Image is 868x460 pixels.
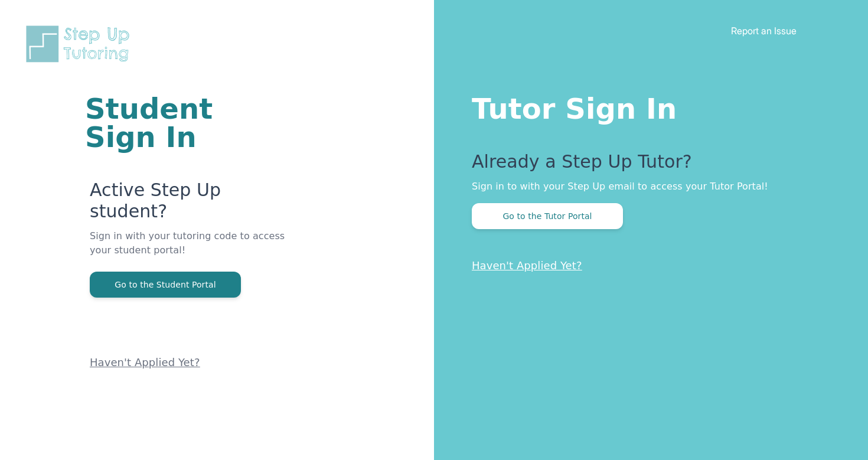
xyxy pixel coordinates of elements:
a: Report an Issue [731,25,797,37]
img: Step Up Tutoring horizontal logo [24,24,137,64]
p: Active Step Up student? [90,180,292,229]
a: Go to the Tutor Portal [472,210,623,221]
p: Sign in with your tutoring code to access your student portal! [90,229,292,272]
button: Go to the Student Portal [90,272,241,298]
h1: Student Sign In [85,94,292,151]
a: Haven't Applied Yet? [472,259,582,272]
p: Already a Step Up Tutor? [472,151,821,180]
a: Haven't Applied Yet? [90,356,200,368]
a: Go to the Student Portal [90,279,241,290]
p: Sign in to with your Step Up email to access your Tutor Portal! [472,180,821,194]
button: Go to the Tutor Portal [472,203,623,229]
h1: Tutor Sign In [472,90,821,123]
